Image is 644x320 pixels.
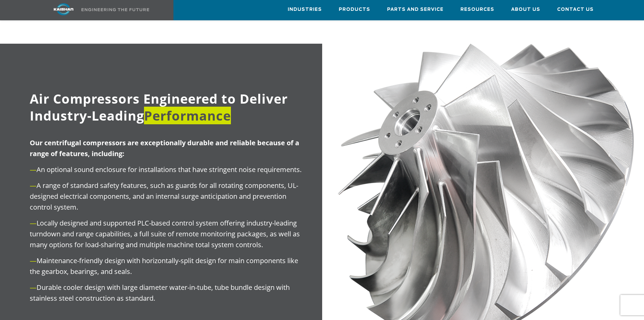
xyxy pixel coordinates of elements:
[460,0,494,19] a: Resources
[30,180,305,213] p: A range of standard safety features, such as guards for all rotating components, UL-designed elec...
[511,6,540,14] span: About Us
[30,255,305,277] p: Maintenance-friendly design with horizontally-split design for main components like the gearbox, ...
[387,0,444,19] a: Parts and Service
[30,164,305,175] p: An optional sound enclosure for installations that have stringent noise requirements.
[339,0,370,19] a: Products
[30,218,37,228] span: —
[557,6,594,14] span: Contact Us
[30,90,288,124] span: Air Compressors Engineered to Deliver Industry-Leading
[81,8,149,11] img: Engineering the future
[30,282,305,304] p: Durable cooler design with large diameter water-in-tube, tube bundle design with stainless steel ...
[511,0,540,19] a: About Us
[339,6,370,14] span: Products
[387,6,444,14] span: Parts and Service
[30,256,37,265] span: —
[30,138,299,158] strong: Our centrifugal compressors are exceptionally durable and reliable because of a range of features...
[288,0,322,19] a: Industries
[460,6,494,14] span: Resources
[557,0,594,19] a: Contact Us
[30,165,37,174] span: —
[30,283,37,292] span: —
[288,6,322,14] span: Industries
[144,107,231,124] span: Performance
[38,3,89,15] img: kaishan logo
[30,218,305,250] p: Locally designed and supported PLC-based control system offering industry-leading turndown and ra...
[30,181,37,190] span: —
